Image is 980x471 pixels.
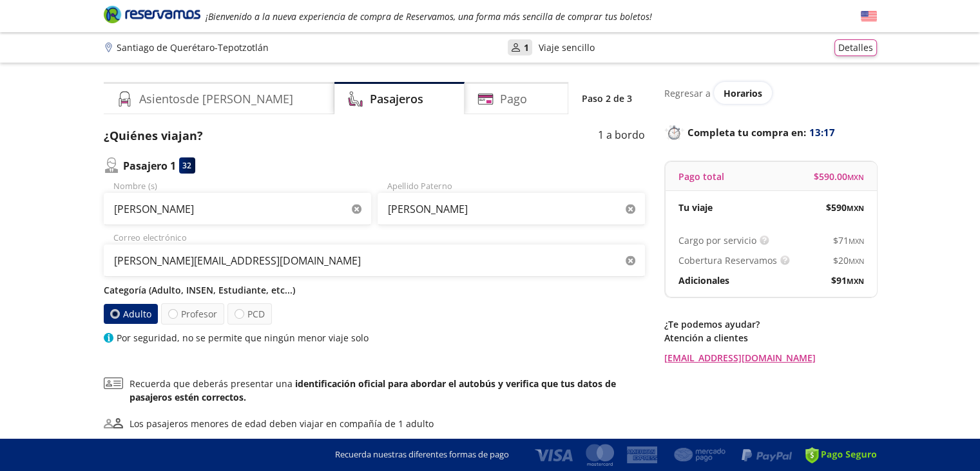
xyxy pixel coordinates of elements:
p: Pasajero 1 [123,158,176,174]
i: Brand Logo [104,5,200,24]
p: Completa tu compra en : [664,123,877,141]
p: Santiago de Querétaro - Tepotzotlán [117,41,269,54]
p: Cargo por servicio [678,234,756,247]
p: Categoría (Adulto, INSEN, Estudiante, etc...) [104,283,645,297]
span: Horarios [724,87,762,99]
input: Nombre (s) [104,193,371,225]
p: Paso 2 de 3 [582,92,632,105]
a: [EMAIL_ADDRESS][DOMAIN_NAME] [664,351,877,365]
h4: Asientos de [PERSON_NAME] [139,90,293,108]
small: MXN [849,256,864,266]
label: Adulto [102,303,159,324]
p: 1 [524,41,529,54]
p: Recuerda que deberás presentar una [130,377,645,404]
p: 1 a bordo [598,127,645,145]
input: Correo electrónico [104,245,645,277]
p: Recuerda nuestras diferentes formas de pago [335,448,509,461]
div: 32 [179,157,195,174]
p: Regresar a [664,86,711,100]
p: Atención a clientes [664,331,877,345]
b: identificación oficial para abordar el autobús y verifica que tus datos de pasajeros estén correc... [130,377,616,403]
button: Detalles [834,39,877,56]
p: ¿Te podemos ayudar? [664,317,877,331]
div: Regresar a ver horarios [664,82,877,104]
small: MXN [847,276,864,286]
small: MXN [847,172,864,182]
p: Cobertura Reservamos [678,254,777,267]
p: Adicionales [678,274,729,287]
h4: Pasajeros [370,90,423,108]
span: $ 590 [826,201,864,214]
span: $ 20 [833,254,864,267]
div: Los pasajeros menores de edad deben viajar en compañía de 1 adulto [130,417,434,430]
p: Pago total [678,170,724,183]
span: $ 590.00 [814,170,864,183]
span: $ 71 [833,234,864,247]
small: MXN [847,203,864,213]
span: 13:17 [809,125,835,140]
input: Apellido Paterno [378,193,645,225]
span: $ 91 [831,274,864,287]
p: ¿Quiénes viajan? [104,127,203,145]
label: Profesor [161,303,224,325]
p: Tu viaje [678,201,713,214]
label: PCD [227,303,272,325]
a: Brand Logo [104,5,200,28]
em: ¡Bienvenido a la nueva experiencia de compra de Reservamos, una forma más sencilla de comprar tus... [206,10,652,23]
h4: Pago [500,90,527,108]
button: English [861,8,877,25]
small: MXN [849,236,864,246]
p: Viaje sencillo [539,41,595,54]
p: Por seguridad, no se permite que ningún menor viaje solo [117,331,369,345]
